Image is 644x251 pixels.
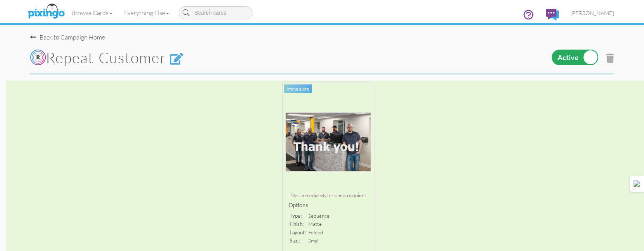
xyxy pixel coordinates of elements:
img: Detect Auto [634,181,641,187]
nav-back: Campaign Home [30,25,614,42]
img: pixingo logo [26,2,67,21]
div: Back to Campaign Home [30,33,105,42]
img: Rippll_circleswR.png [30,50,46,65]
h1: Repeat customer [30,50,416,66]
a: Everything Else [118,3,175,22]
a: [PERSON_NAME] [565,3,620,23]
input: Search cards [179,6,252,19]
a: Browse Cards [66,3,118,22]
span: [PERSON_NAME] [570,10,614,16]
img: comments.svg [546,9,559,21]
